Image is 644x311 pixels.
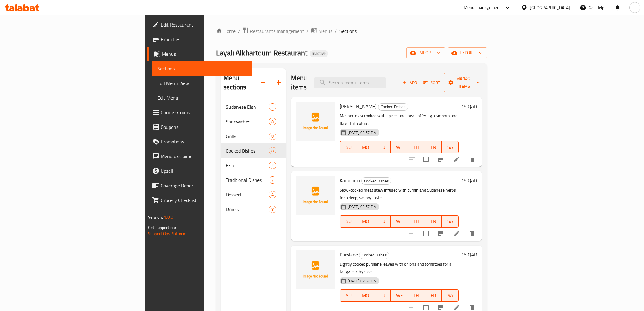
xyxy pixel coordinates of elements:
[408,289,425,302] button: TH
[427,143,439,152] span: FR
[226,176,269,184] span: Traditional Dishes
[391,215,408,228] button: WE
[306,27,309,35] li: /
[244,76,257,89] span: Select all sections
[147,105,252,120] a: Choice Groups
[250,27,304,35] span: Restaurants management
[342,217,355,226] span: SU
[376,291,389,300] span: TU
[318,27,332,35] span: Menus
[453,49,482,57] span: export
[362,178,391,185] span: Cooked Dishes
[216,46,307,60] span: Layali Alkhartoum Restaurant
[216,27,487,35] nav: breadcrumb
[401,79,418,86] span: Add
[361,177,391,185] div: Cooked Dishes
[444,217,456,226] span: SA
[340,260,459,276] p: Lightly cooked purslane leaves with onions and tomatoes for a tangy, earthy side.
[148,213,163,221] span: Version:
[339,27,357,35] span: Sections
[161,109,247,116] span: Choice Groups
[296,102,335,141] img: Okra Mafruka
[269,176,276,184] div: items
[359,252,389,259] span: Cooked Dishes
[147,17,252,32] a: Edit Restaurant
[378,103,408,110] span: Cooked Dishes
[152,76,252,90] a: Full Menu View
[634,4,636,11] span: a
[419,227,432,240] span: Select to update
[271,75,286,90] button: Add section
[164,213,173,221] span: 1.0.0
[408,141,425,153] button: TH
[425,141,442,153] button: FR
[422,78,442,87] button: Sort
[221,158,286,173] div: Fish2
[359,291,372,300] span: MO
[465,226,480,241] button: delete
[221,187,286,202] div: Dessert4
[465,152,480,167] button: delete
[340,112,459,127] p: Mashed okra cooked with spices and meat, offering a smooth and flavorful texture.
[442,141,459,153] button: SA
[269,148,276,154] span: 8
[340,141,357,153] button: SU
[269,147,276,154] div: items
[269,103,276,111] div: items
[161,153,247,160] span: Menu disclaimer
[161,123,247,131] span: Coupons
[269,133,276,140] div: items
[162,50,247,58] span: Menus
[410,291,422,300] span: TH
[226,103,269,111] span: Sudanese Dish
[391,141,408,153] button: WE
[419,78,444,87] span: Sort items
[147,47,252,61] a: Menus
[226,206,269,213] span: Drinks
[340,102,377,111] span: [PERSON_NAME]
[359,252,389,259] div: Cooked Dishes
[448,47,487,58] button: export
[161,182,247,189] span: Coverage Report
[147,120,252,134] a: Coupons
[147,178,252,193] a: Coverage Report
[393,291,405,300] span: WE
[311,27,332,35] a: Menus
[340,289,357,302] button: SU
[433,152,448,167] button: Branch-specific-item
[221,143,286,158] div: Cooked Dishes8
[342,291,355,300] span: SU
[221,129,286,143] div: Grills8
[461,176,477,185] h6: 15 QAR
[376,217,389,226] span: TU
[161,196,247,204] span: Grocery Checklist
[410,143,422,152] span: TH
[269,191,276,198] div: items
[147,32,252,47] a: Branches
[147,164,252,178] a: Upsell
[387,76,400,89] span: Select section
[393,143,405,152] span: WE
[161,138,247,145] span: Promotions
[161,36,247,43] span: Branches
[243,27,304,35] a: Restaurants management
[357,141,374,153] button: MO
[226,133,269,140] div: Grills
[442,215,459,228] button: SA
[406,47,445,58] button: import
[408,215,425,228] button: TH
[226,147,269,154] span: Cooked Dishes
[357,215,374,228] button: MO
[152,90,252,105] a: Edit Menu
[423,79,440,86] span: Sort
[400,78,419,87] span: Add item
[425,215,442,228] button: FR
[342,143,355,152] span: SU
[419,153,432,166] span: Select to update
[269,162,276,169] div: items
[226,191,269,198] div: Dessert
[391,289,408,302] button: WE
[226,162,269,169] div: Fish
